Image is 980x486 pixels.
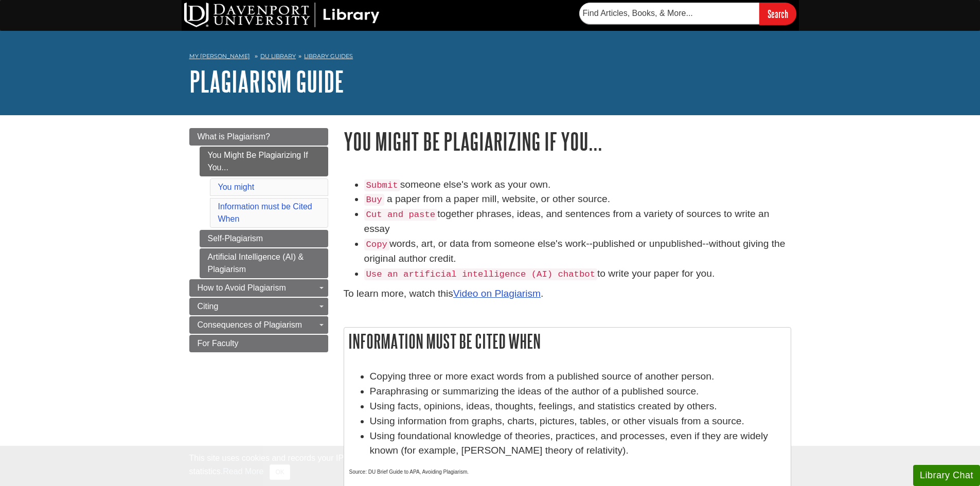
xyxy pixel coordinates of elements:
[370,399,786,414] li: Using facts, opinions, ideas, thoughts, feelings, and statistics created by others.
[218,183,255,191] a: You might
[344,328,791,355] h2: Information must be Cited When
[364,239,389,250] code: Copy
[198,132,270,141] span: What is Plagiarism?
[913,465,980,486] button: Library Chat
[198,339,239,348] span: For Faculty
[364,179,400,191] code: Submit
[184,3,380,27] img: DU Library
[370,384,786,399] li: Paraphrasing or summarizing the ideas of the author of a published source.
[189,279,328,297] a: How to Avoid Plagiarism
[344,128,791,154] h1: You Might Be Plagiarizing If You...
[189,452,791,480] div: This site uses cookies and records your IP address for usage statistics. Additionally, we use Goo...
[189,335,328,352] a: For Faculty
[453,288,541,299] a: Video on Plagiarism
[349,469,469,475] span: Source: DU Brief Guide to APA, Avoiding Plagiarism.
[364,207,791,237] li: together phrases, ideas, and sentences from a variety of sources to write an essay
[189,49,791,66] nav: breadcrumb
[189,52,250,61] a: My [PERSON_NAME]
[189,298,328,315] a: Citing
[198,302,219,311] span: Citing
[579,3,796,25] form: Searches DU Library's articles, books, and more
[260,52,296,60] a: DU Library
[200,230,328,247] a: Self-Plagiarism
[364,192,791,207] li: a paper from a paper mill, website, or other source.
[200,248,328,278] a: Artificial Intelligence (AI) & Plagiarism
[218,202,312,223] a: Information must be Cited When
[189,65,344,97] a: Plagiarism Guide
[759,3,796,25] input: Search
[370,429,786,459] li: Using foundational knowledge of theories, practices, and processes, even if they are widely known...
[370,414,786,429] li: Using information from graphs, charts, pictures, tables, or other visuals from a source.
[579,3,759,24] input: Find Articles, Books, & More...
[364,237,791,266] li: words, art, or data from someone else's work--published or unpublished--without giving the origin...
[189,316,328,334] a: Consequences of Plagiarism
[198,283,286,292] span: How to Avoid Plagiarism
[370,369,786,384] li: Copying three or more exact words from a published source of another person.
[364,177,791,192] li: someone else's work as your own.
[304,52,353,60] a: Library Guides
[189,128,328,352] div: Guide Page Menu
[270,464,290,480] button: Close
[364,209,438,221] code: Cut and paste
[223,467,263,476] a: Read More
[364,194,384,206] code: Buy
[198,320,302,329] span: Consequences of Plagiarism
[189,128,328,146] a: What is Plagiarism?
[344,286,791,301] p: To learn more, watch this .
[200,147,328,176] a: You Might Be Plagiarizing If You...
[364,266,791,281] li: to write your paper for you.
[364,268,598,280] code: Use an artificial intelligence (AI) chatbot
